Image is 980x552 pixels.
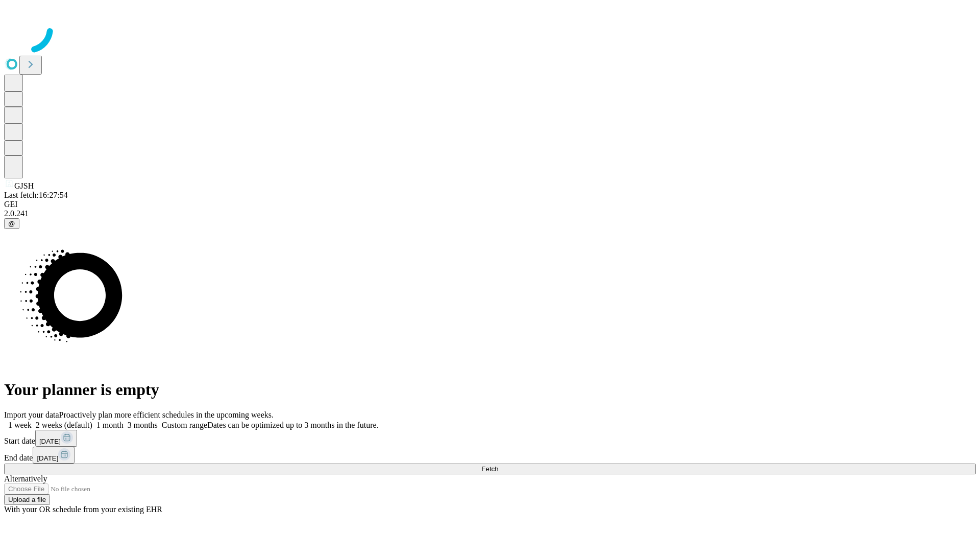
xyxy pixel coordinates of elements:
[14,181,34,190] span: GJSH
[481,465,498,473] span: Fetch
[4,447,976,464] div: End date
[8,220,15,227] span: @
[37,454,58,462] span: [DATE]
[162,421,207,429] span: Custom range
[4,505,162,514] span: With your OR schedule from your existing EHR
[39,438,61,445] span: [DATE]
[4,209,976,218] div: 2.0.241
[35,430,77,447] button: [DATE]
[8,421,32,429] span: 1 week
[59,410,274,419] span: Proactively plan more efficient schedules in the upcoming weeks.
[4,200,976,209] div: GEI
[4,218,19,229] button: @
[4,474,47,483] span: Alternatively
[96,421,124,429] span: 1 month
[4,464,976,474] button: Fetch
[4,380,976,399] h1: Your planner is empty
[33,447,75,464] button: [DATE]
[4,191,68,199] span: Last fetch: 16:27:54
[207,421,378,429] span: Dates can be optimized up to 3 months in the future.
[36,421,92,429] span: 2 weeks (default)
[4,430,976,447] div: Start date
[4,410,59,419] span: Import your data
[128,421,158,429] span: 3 months
[4,494,50,505] button: Upload a file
